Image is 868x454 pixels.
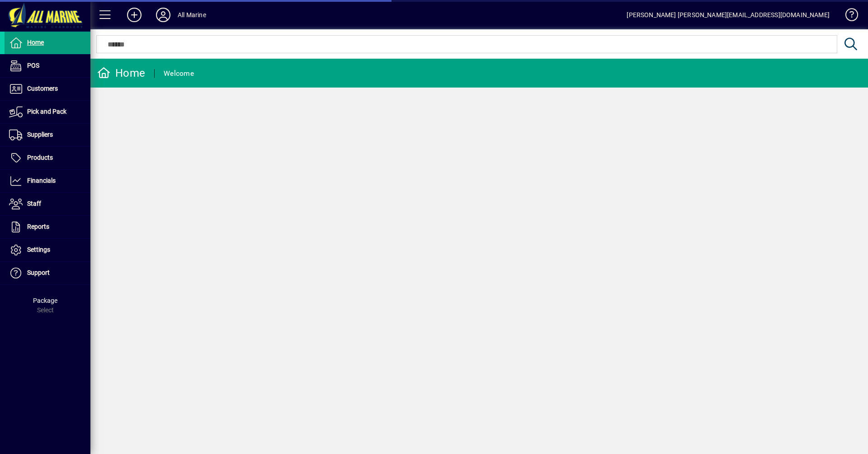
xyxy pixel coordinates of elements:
[5,55,90,77] a: POS
[839,2,857,31] a: Knowledge Base
[27,131,53,138] span: Suppliers
[27,108,66,115] span: Pick and Pack
[5,124,90,146] a: Suppliers
[5,216,90,238] a: Reports
[27,177,56,184] span: Financials
[27,269,50,276] span: Support
[27,246,50,253] span: Settings
[5,170,90,192] a: Financials
[178,8,206,22] div: All Marine
[5,193,90,215] a: Staff
[627,8,830,22] div: [PERSON_NAME] [PERSON_NAME][EMAIL_ADDRESS][DOMAIN_NAME]
[27,85,58,92] span: Customers
[164,66,194,81] div: Welcome
[27,223,49,230] span: Reports
[27,200,41,207] span: Staff
[97,66,145,80] div: Home
[5,239,90,261] a: Settings
[33,297,57,304] span: Package
[27,154,53,161] span: Products
[120,7,149,23] button: Add
[149,7,178,23] button: Profile
[27,39,44,46] span: Home
[5,147,90,169] a: Products
[5,101,90,123] a: Pick and Pack
[5,262,90,284] a: Support
[27,62,39,69] span: POS
[5,78,90,100] a: Customers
